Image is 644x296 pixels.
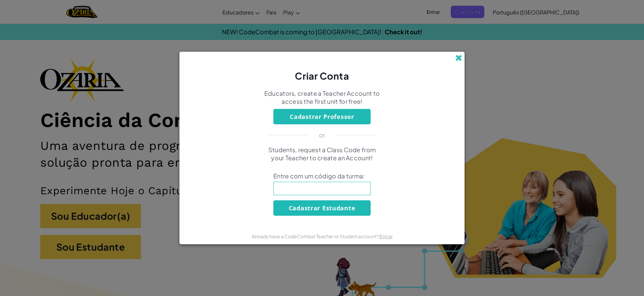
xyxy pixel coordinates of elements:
[263,146,381,162] p: Students, request a Class Code from your Teacher to create an Account!
[263,89,381,105] p: Educators, create a Teacher Account to access the first unit for free!
[273,109,371,124] button: Cadastrar Professor
[295,70,349,82] span: Criar Conta
[273,200,371,216] button: Cadastrar Estudante
[379,233,393,239] a: Entrar
[273,172,371,180] span: Entre com um código da turma:
[319,131,325,139] p: or
[252,233,379,239] span: Already have a CodeCombat Teacher or Student account?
